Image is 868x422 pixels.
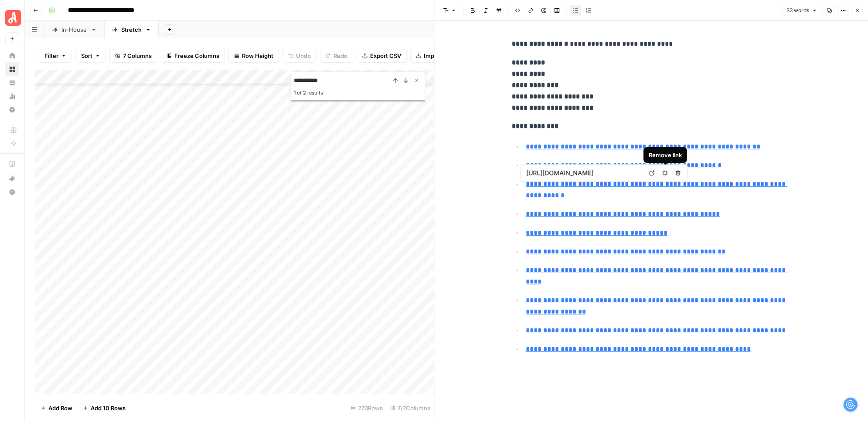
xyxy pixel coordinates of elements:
[5,49,19,63] a: Home
[39,49,72,63] button: Filter
[91,404,126,412] span: Add 10 Rows
[75,49,106,63] button: Sort
[357,49,407,63] button: Export CSV
[786,7,809,14] span: 33 words
[61,25,87,34] div: In-House
[35,401,78,415] button: Add Row
[320,49,353,63] button: Redo
[390,75,401,86] button: Previous Result
[370,51,401,60] span: Export CSV
[5,171,19,185] button: What's new?
[649,151,682,159] div: Remove link
[121,25,142,34] div: Stretch
[5,62,19,76] a: Browse
[5,157,19,171] a: AirOps Academy
[161,49,225,63] button: Freeze Columns
[5,89,19,103] a: Usage
[387,401,434,415] div: 7/7 Columns
[78,401,131,415] button: Add 10 Rows
[174,51,219,60] span: Freeze Columns
[410,49,461,63] button: Import CSV
[347,401,387,415] div: 270 Rows
[104,21,159,38] a: Stretch
[294,88,422,98] div: 1 of 2 results
[283,49,317,63] button: Undo
[48,404,72,412] span: Add Row
[411,75,422,86] button: Close Search
[44,51,58,60] span: Filter
[424,51,455,60] span: Import CSV
[5,103,19,117] a: Settings
[5,7,19,29] button: Workspace: Angi
[334,51,347,60] span: Redo
[296,51,311,60] span: Undo
[783,5,821,16] button: 33 words
[123,51,152,60] span: 7 Columns
[5,10,21,26] img: Angi Logo
[109,49,157,63] button: 7 Columns
[242,51,273,60] span: Row Height
[81,51,92,60] span: Sort
[5,185,19,199] button: Help + Support
[401,75,411,86] button: Next Result
[5,76,19,90] a: Your Data
[228,49,279,63] button: Row Height
[6,172,19,185] div: What's new?
[44,21,104,38] a: In-House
